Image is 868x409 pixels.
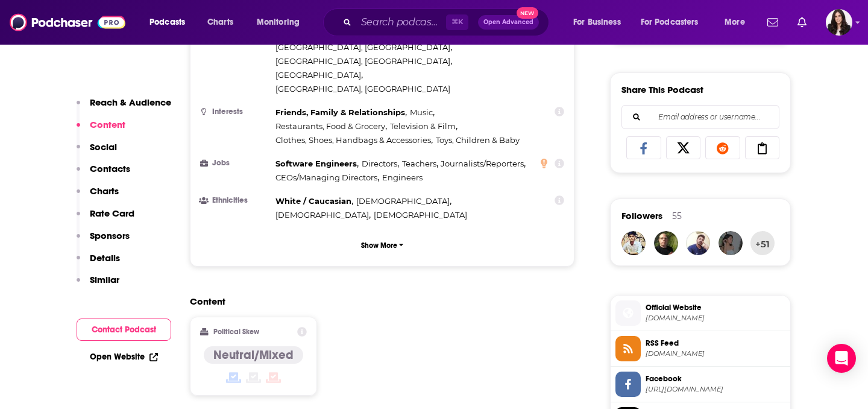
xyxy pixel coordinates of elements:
[275,106,407,119] span: ,
[573,14,621,31] span: For Business
[90,208,134,219] p: Rate Card
[275,208,371,222] span: ,
[90,230,130,241] p: Sponsors
[90,97,171,108] p: Reach & Audience
[356,13,446,32] input: Search podcasts, credits, & more...
[441,159,524,168] span: Journalists/Reporters
[77,208,134,230] button: Rate Card
[200,197,271,204] h3: Ethnicities
[621,231,646,255] a: debmalyasen37
[716,13,760,32] button: open menu
[621,84,703,95] h3: Share This Podcast
[275,84,450,94] span: [GEOGRAPHIC_DATA], [GEOGRAPHIC_DATA]
[615,336,785,361] a: RSS Feed[DOMAIN_NAME]
[213,347,294,363] h4: Neutral/Mixed
[646,302,785,313] span: Official Website
[565,13,636,32] button: open menu
[793,12,811,33] a: Show notifications dropdown
[275,56,450,66] span: [GEOGRAPHIC_DATA], [GEOGRAPHIC_DATA]
[207,14,233,31] span: Charts
[77,230,130,252] button: Sponsors
[90,252,120,264] p: Details
[646,349,785,358] span: feeds.megaphone.fm
[356,194,451,208] span: ,
[641,14,699,31] span: For Podcasters
[90,119,125,130] p: Content
[77,141,117,163] button: Social
[275,40,452,54] span: ,
[90,185,119,197] p: Charts
[77,97,171,119] button: Reach & Audience
[213,328,259,336] h2: Political Skew
[77,185,119,208] button: Charts
[615,300,785,326] a: Official Website[DOMAIN_NAME]
[719,231,743,255] img: katrinavenesse
[646,338,785,349] span: RSS Feed
[200,234,564,256] button: Show More
[275,194,353,208] span: ,
[77,274,119,296] button: Similar
[275,159,357,168] span: Software Engineers
[402,157,438,171] span: ,
[257,14,300,31] span: Monitoring
[646,314,785,323] span: youngandprofiting.com
[141,13,201,32] button: open menu
[362,159,397,168] span: Directors
[436,135,520,145] span: Toys, Children & Baby
[200,13,241,32] a: Charts
[275,107,405,117] span: Friends, Family & Relationships
[275,119,387,133] span: ,
[666,136,701,159] a: Share on X/Twitter
[248,13,315,32] button: open menu
[77,252,120,274] button: Details
[632,106,769,128] input: Email address or username...
[374,210,467,220] span: [DEMOGRAPHIC_DATA]
[745,136,780,159] a: Copy Link
[275,196,351,206] span: White / Caucasian
[483,19,533,25] span: Open Advanced
[335,8,561,36] div: Search podcasts, credits, & more...
[750,231,775,255] button: +51
[672,211,682,221] div: 55
[90,352,158,362] a: Open Website
[361,241,397,250] p: Show More
[686,231,710,255] img: Ajaz
[621,105,779,129] div: Search followers
[90,274,119,285] p: Similar
[275,133,433,147] span: ,
[275,157,359,171] span: ,
[275,171,379,185] span: ,
[446,14,468,30] span: ⌘ K
[390,119,458,133] span: ,
[410,106,435,119] span: ,
[410,107,433,117] span: Music
[621,210,662,221] span: Followers
[725,14,745,31] span: More
[402,159,436,168] span: Teachers
[77,119,125,141] button: Content
[826,9,852,36] button: Show profile menu
[382,173,423,182] span: Engineers
[517,7,538,19] span: New
[77,163,130,185] button: Contacts
[10,11,125,34] img: Podchaser - Follow, Share and Rate Podcasts
[362,157,399,171] span: ,
[646,373,785,384] span: Facebook
[763,12,783,33] a: Show notifications dropdown
[90,163,130,174] p: Contacts
[356,196,450,206] span: [DEMOGRAPHIC_DATA]
[275,121,385,131] span: Restaurants, Food & Grocery
[275,70,361,80] span: [GEOGRAPHIC_DATA]
[633,13,716,32] button: open menu
[200,108,271,116] h3: Interests
[275,68,363,82] span: ,
[705,136,740,159] a: Share on Reddit
[646,385,785,394] span: https://www.facebook.com/youngandprofiting
[275,210,369,220] span: [DEMOGRAPHIC_DATA]
[441,157,526,171] span: ,
[275,54,452,68] span: ,
[626,136,661,159] a: Share on Facebook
